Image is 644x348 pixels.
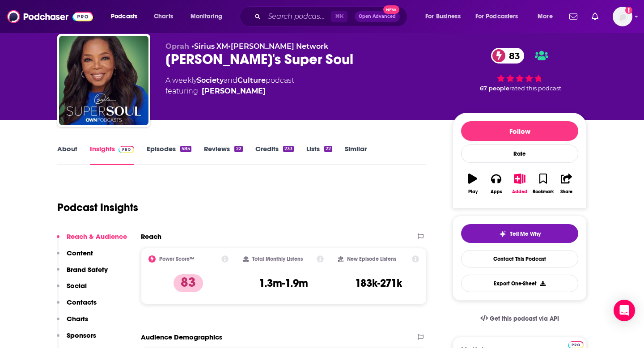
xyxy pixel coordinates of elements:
[613,7,632,26] button: Show profile menu
[67,232,127,241] p: Reach & Audience
[461,144,578,163] div: Rate
[119,146,134,153] img: Podchaser Pro
[165,75,294,97] div: A weekly podcast
[461,121,578,141] button: Follow
[147,144,191,165] a: Episodes585
[355,11,400,22] button: Open AdvancedNew
[202,86,266,97] a: Oprah Winfrey
[345,144,367,165] a: Similar
[248,6,416,27] div: Search podcasts, credits, & more...
[141,232,161,241] h2: Reach
[508,168,531,200] button: Added
[174,274,203,292] p: 83
[204,144,242,165] a: Reviews22
[57,144,77,165] a: About
[148,9,178,24] a: Charts
[531,168,555,200] button: Bookmark
[613,7,632,26] span: Logged in as abirchfield
[67,281,87,290] p: Social
[180,146,191,152] div: 585
[425,10,461,23] span: For Business
[461,168,484,200] button: Play
[461,250,578,267] a: Contact This Podcast
[57,331,96,348] button: Sponsors
[588,9,602,24] a: Show notifications dropdown
[500,48,524,64] span: 83
[57,201,138,214] h1: Podcast Insights
[475,10,518,23] span: For Podcasters
[67,314,88,323] p: Charts
[484,168,508,200] button: Apps
[234,146,242,152] div: 22
[359,14,396,19] span: Open Advanced
[560,189,572,195] div: Share
[165,42,189,51] span: Oprah
[613,7,632,26] img: User Profile
[473,308,566,330] a: Get this podcast via API
[461,275,578,292] button: Export One-Sheet
[194,42,228,51] a: Sirius XM
[231,42,328,51] a: [PERSON_NAME] Network
[154,10,173,23] span: Charts
[228,42,328,51] span: •
[90,144,134,165] a: InsightsPodchaser Pro
[566,9,581,24] a: Show notifications dropdown
[57,249,93,265] button: Content
[510,230,541,238] span: Tell Me Why
[141,333,222,341] h2: Audience Demographics
[347,256,396,262] h2: New Episode Listens
[490,315,559,323] span: Get this podcast via API
[57,281,87,298] button: Social
[499,230,506,238] img: tell me why sparkle
[331,11,347,22] span: ⌘ K
[383,5,399,14] span: New
[255,144,294,165] a: Credits233
[468,189,478,195] div: Play
[191,10,222,23] span: Monitoring
[555,168,578,200] button: Share
[252,256,303,262] h2: Total Monthly Listens
[531,9,564,24] button: open menu
[324,146,332,152] div: 22
[67,249,93,257] p: Content
[57,298,97,314] button: Contacts
[419,9,472,24] button: open menu
[67,331,96,340] p: Sponsors
[165,86,294,97] span: featuring
[159,256,194,262] h2: Power Score™
[614,300,635,321] div: Open Intercom Messenger
[67,298,97,306] p: Contacts
[264,9,331,24] input: Search podcasts, credits, & more...
[491,189,502,195] div: Apps
[283,146,294,152] div: 233
[59,36,148,125] img: Oprah's Super Soul
[191,42,228,51] span: •
[355,276,402,290] h3: 183k-271k
[237,76,266,85] a: Culture
[105,9,149,24] button: open menu
[184,9,234,24] button: open menu
[67,265,108,274] p: Brand Safety
[512,189,527,195] div: Added
[491,48,524,64] a: 83
[470,9,531,24] button: open menu
[111,10,137,23] span: Podcasts
[533,189,554,195] div: Bookmark
[306,144,332,165] a: Lists22
[197,76,224,85] a: Society
[538,10,553,23] span: More
[57,314,88,331] button: Charts
[7,8,93,25] img: Podchaser - Follow, Share and Rate Podcasts
[461,224,578,243] button: tell me why sparkleTell Me Why
[57,232,127,249] button: Reach & Audience
[625,7,632,14] svg: Add a profile image
[509,85,561,92] span: rated this podcast
[480,85,509,92] span: 67 people
[57,265,108,282] button: Brand Safety
[224,76,237,85] span: and
[259,276,308,290] h3: 1.3m-1.9m
[453,42,587,98] div: 83 67 peoplerated this podcast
